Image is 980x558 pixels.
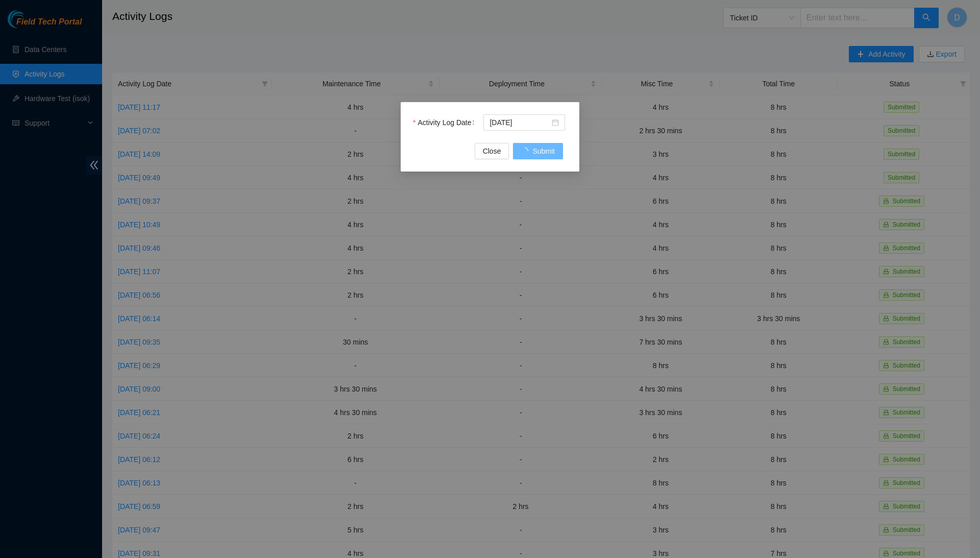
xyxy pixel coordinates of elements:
span: Submit [532,145,555,157]
span: loading [521,148,532,155]
input: Activity Log Date [489,117,550,128]
button: Submit [513,143,563,159]
span: Close [483,145,501,157]
label: Activity Log Date [413,114,478,131]
button: Close [475,143,509,159]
